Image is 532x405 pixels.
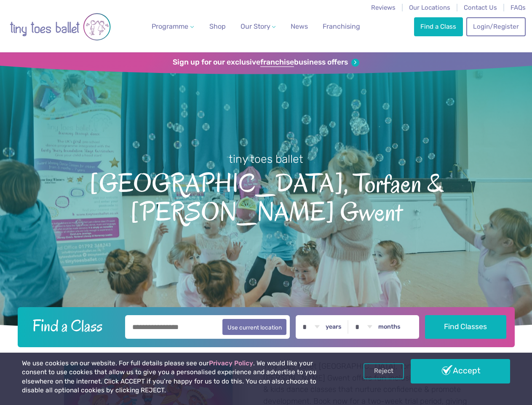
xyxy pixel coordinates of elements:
a: Accept [411,359,510,383]
span: Shop [209,22,226,30]
a: Login/Register [466,17,525,36]
a: Shop [206,18,229,35]
a: Privacy Policy [209,359,253,367]
span: [GEOGRAPHIC_DATA], Torfaen & [PERSON_NAME] Gwent [13,167,519,226]
span: Franchising [323,22,360,30]
a: Reviews [371,4,396,11]
a: News [287,18,311,35]
label: months [378,323,401,331]
a: Programme [148,18,197,35]
a: Sign up for our exclusivefranchisebusiness offers [173,58,359,67]
img: tiny toes ballet [10,5,111,48]
p: We use cookies on our website. For full details please see our . We would like your consent to us... [22,359,339,395]
a: Our Locations [409,4,450,11]
h2: Find a Class [26,315,119,336]
span: News [291,22,308,30]
span: Programme [152,22,188,30]
a: Franchising [319,18,364,35]
a: Reject [364,363,404,379]
strong: franchise [260,58,294,67]
a: Our Story [237,18,279,35]
a: Find a Class [414,17,463,36]
button: Find Classes [425,315,506,339]
a: FAQs [511,4,526,11]
label: years [326,323,342,331]
span: Our Story [241,22,270,30]
small: tiny toes ballet [229,152,303,166]
button: Use current location [222,319,287,335]
a: Contact Us [464,4,497,11]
